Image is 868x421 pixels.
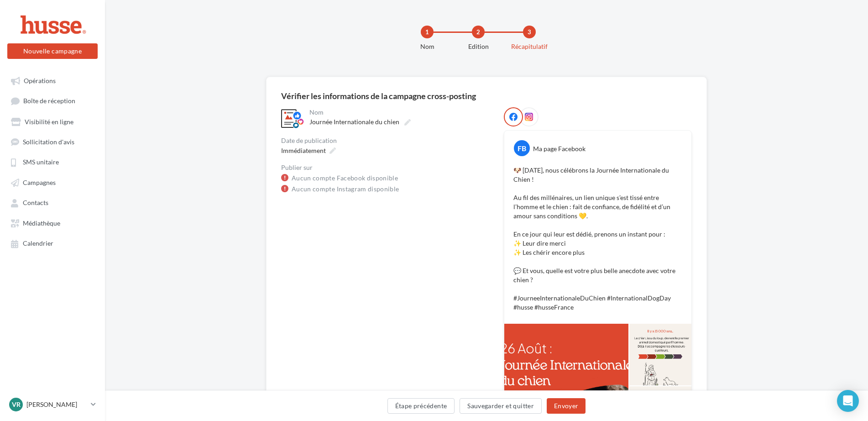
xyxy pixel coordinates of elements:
div: 2 [472,26,485,38]
a: Visibilité en ligne [5,113,99,130]
a: Aucun compte Facebook disponible [292,173,398,184]
a: Sollicitation d'avis [5,133,99,150]
button: Nouvelle campagne [7,43,98,59]
div: FB [514,140,530,156]
a: SMS unitaire [5,153,99,170]
div: Récapitulatif [500,42,559,51]
p: 🐶 [DATE], nous célébrons la Journée Internationale du Chien ! Au fil des millénaires, un lien uni... [513,166,682,312]
a: Boîte de réception [5,92,99,109]
a: Calendrier [5,235,99,251]
span: Médiathèque [23,219,60,227]
a: Aucun compte Instagram disponible [292,184,399,195]
div: 1 [421,26,434,38]
div: 3 [523,26,536,38]
div: Open Intercom Messenger [837,390,859,412]
span: Boîte de réception [23,97,75,105]
div: Ma page Facebook [533,144,586,153]
span: SMS unitaire [23,158,59,166]
div: Date de publication [281,137,489,144]
span: Calendrier [23,240,53,247]
span: Visibilité en ligne [25,118,73,126]
button: Étape précédente [387,398,455,414]
div: Vérifier les informations de la campagne cross-posting [281,92,476,100]
span: Journée Internationale du chien [309,118,399,126]
span: Contacts [23,199,48,207]
a: Campagnes [5,174,99,190]
a: Médiathèque [5,215,99,231]
span: Immédiatement [281,147,326,154]
div: Nom [398,42,456,51]
button: Sauvegarder et quitter [460,398,542,414]
div: Nom [309,109,487,116]
div: Edition [449,42,507,51]
a: Opérations [5,72,99,89]
div: Publier sur [281,164,489,171]
span: Campagnes [23,179,56,186]
span: Opérations [24,77,56,84]
span: Vr [12,400,21,409]
a: Contacts [5,194,99,210]
span: Sollicitation d'avis [23,138,74,146]
button: Envoyer [547,398,586,414]
p: [PERSON_NAME] [26,400,87,409]
a: Vr [PERSON_NAME] [7,396,98,413]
